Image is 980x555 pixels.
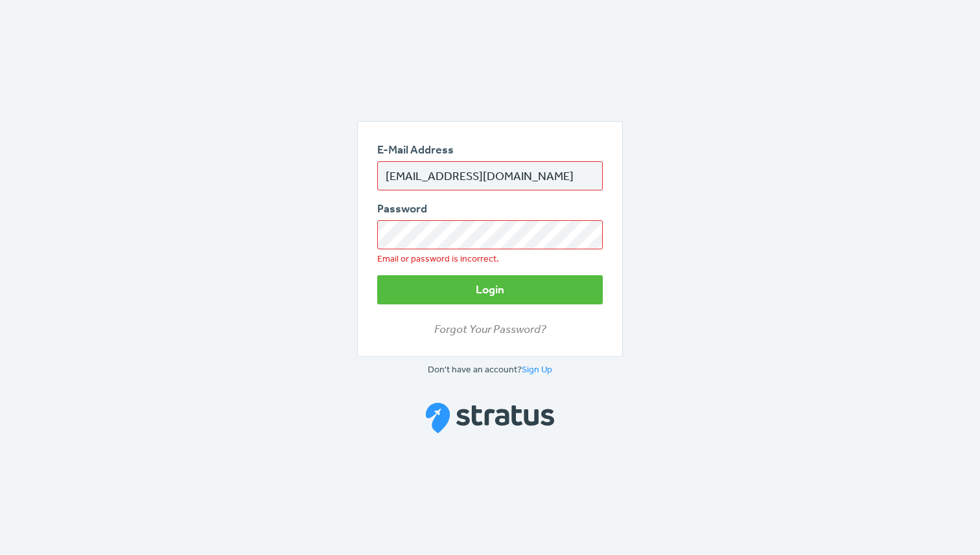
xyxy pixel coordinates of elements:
[377,142,454,158] label: E-Mail Address
[377,275,603,304] button: Login
[377,253,603,266] div: Email or password is incorrect.
[522,363,552,375] a: Sign Up
[377,201,427,217] label: Password
[425,402,555,435] img: Stratus
[377,321,603,337] a: Forgot Your Password?
[357,363,623,376] p: Don't have an account?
